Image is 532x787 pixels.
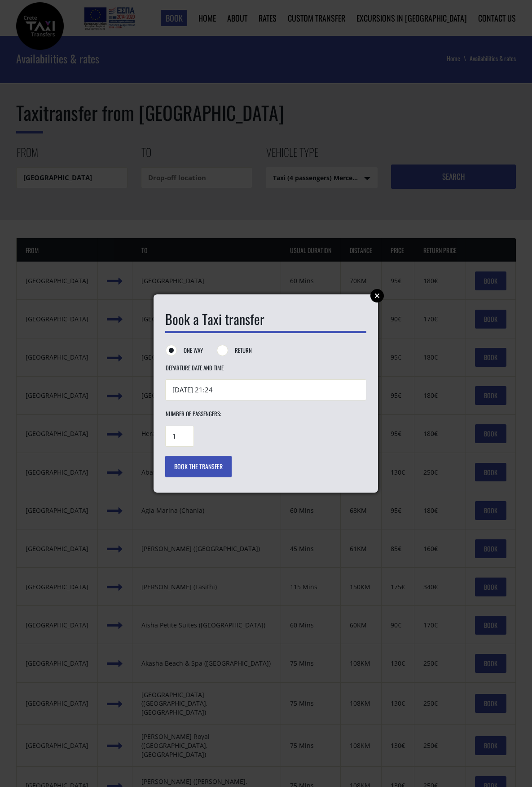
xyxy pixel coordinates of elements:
[216,345,252,364] label: Return
[165,310,366,333] h2: Book a Taxi transfer
[165,364,224,379] label: Departure Date and Time
[370,289,384,302] a: Close
[165,456,232,477] button: Book the transfer
[165,409,221,425] label: Number of passengers:
[165,345,203,364] label: One way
